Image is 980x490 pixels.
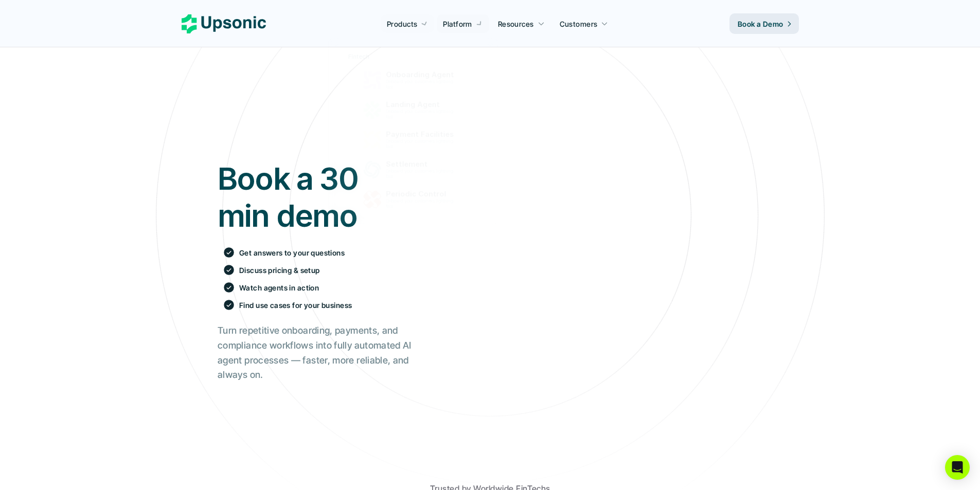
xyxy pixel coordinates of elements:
[239,247,345,258] p: Get answers to your questions
[387,19,417,29] p: Products
[218,160,412,234] h1: Book a 30 min demo
[729,13,799,34] a: Book a Demo
[738,19,783,29] p: Book a Demo
[381,14,434,33] a: Products
[443,19,472,29] p: Platform
[239,282,319,293] p: Watch agents in action
[218,323,412,383] h2: Turn repetitive onboarding, payments, and compliance workflows into fully automated AI agent proc...
[560,19,598,29] p: Customers
[945,455,970,480] div: Open Intercom Messenger
[239,300,352,311] p: Find use cases for your business
[239,265,320,276] p: Discuss pricing & setup
[498,19,534,29] p: Resources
